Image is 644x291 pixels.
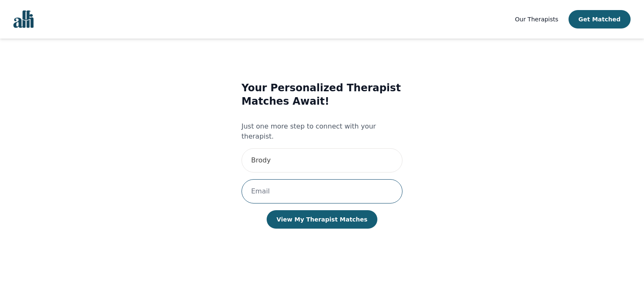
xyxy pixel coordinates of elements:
h3: Your Personalized Therapist Matches Await! [241,81,402,108]
span: Our Therapists [515,16,558,23]
input: Email [241,179,402,203]
button: Get Matched [569,10,631,28]
button: View My Therapist Matches [267,210,378,229]
a: Our Therapists [515,14,558,24]
input: First Name [241,148,402,173]
p: Just one more step to connect with your therapist. [241,121,402,142]
img: alli logo [13,10,34,28]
